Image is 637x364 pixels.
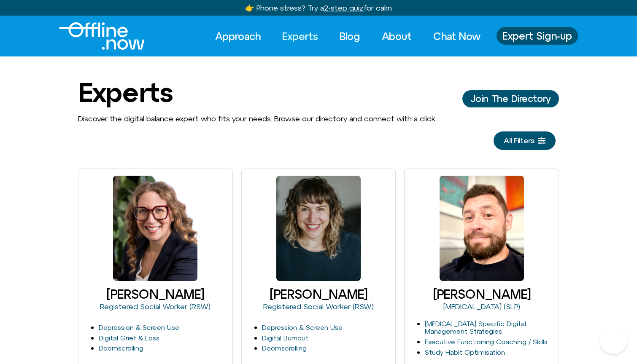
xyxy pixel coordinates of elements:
[245,3,392,12] a: 👉 Phone stress? Try a2-step quizfor calm
[78,78,173,107] h1: Experts
[262,344,307,352] a: Doomscrolling
[59,22,145,50] img: offline.now
[443,302,520,311] a: [MEDICAL_DATA] (SLP)
[270,287,367,301] a: [PERSON_NAME]
[263,302,374,311] a: Registered Social Worker (RSW)
[600,327,627,354] iframe: Botpress
[99,334,159,342] a: Digital Grief & Loss
[78,114,437,123] span: Discover the digital balance expert who fits your needs. Browse our directory and connect with a ...
[494,131,556,150] a: All Filters
[332,27,368,45] a: Blog
[497,27,578,45] a: Expert Sign-up
[100,302,211,311] a: Registered Social Worker (RSW)
[462,90,559,107] a: Join The Director
[106,287,204,301] a: [PERSON_NAME]
[59,22,130,50] div: Logo
[99,324,179,331] a: Depression & Screen Use
[502,30,572,41] span: Expert Sign-up
[208,27,488,45] nav: Menu
[425,320,526,335] a: [MEDICAL_DATA] Specific Digital Management Strategies
[324,3,364,12] u: 2-step quiz
[262,334,308,342] a: Digital Burnout
[425,338,548,345] a: Executive Functioning Coaching / Skills
[433,287,531,301] a: [PERSON_NAME]
[99,344,143,352] a: Doomscrolling
[426,27,488,45] a: Chat Now
[504,136,534,145] span: All Filters
[425,348,505,356] a: Study Habit Optimisation
[374,27,419,45] a: About
[208,27,268,45] a: Approach
[262,324,343,331] a: Depression & Screen Use
[471,94,551,104] span: Join The Directory
[275,27,326,45] a: Experts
